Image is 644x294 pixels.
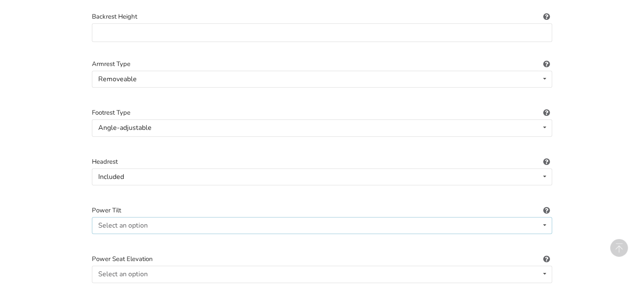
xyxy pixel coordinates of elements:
[98,124,152,131] div: Angle-adjustable
[92,12,552,22] label: Backrest Height
[98,173,124,180] div: Included
[98,76,137,82] div: Removeable
[92,59,552,69] label: Armrest Type
[92,254,552,264] label: Power Seat Elevation
[98,222,148,229] div: Select an option
[92,108,552,118] label: Footrest Type
[92,157,552,167] label: Headrest
[92,206,552,215] label: Power Tilt
[98,271,148,278] div: Select an option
